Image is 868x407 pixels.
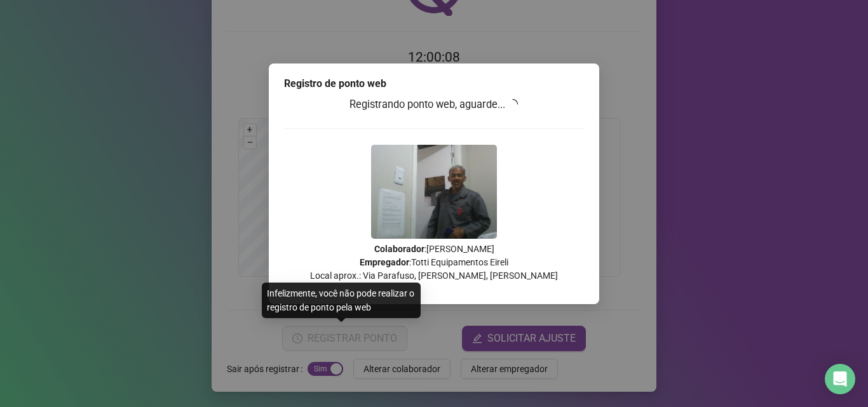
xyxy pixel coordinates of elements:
[374,244,424,254] strong: Colaborador
[284,243,584,283] p: : [PERSON_NAME] : Totti Equipamentos Eireli Local aprox.: Via Parafuso, [PERSON_NAME], [PERSON_NAME]
[506,97,520,111] span: loading
[360,257,409,267] strong: Empregador
[284,76,584,91] div: Registro de ponto web
[371,145,497,239] img: 2Q==
[284,97,584,113] h3: Registrando ponto web, aguarde...
[262,283,421,318] div: Infelizmente, você não pode realizar o registro de ponto pela web
[825,364,855,394] div: Open Intercom Messenger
